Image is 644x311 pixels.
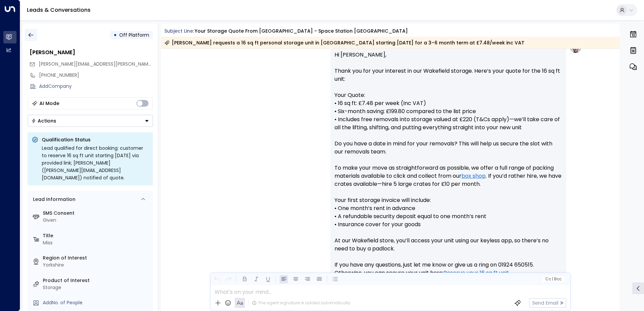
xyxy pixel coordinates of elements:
[43,210,150,217] label: SMS Consent
[28,115,153,127] button: Actions
[252,300,350,306] div: The agent signature is added automatically
[164,28,194,34] span: Subject Line:
[28,115,153,127] div: Button group with a nested menu
[552,277,553,281] span: |
[31,118,56,124] div: Actions
[43,239,150,246] div: Miss
[43,284,150,291] div: Storage
[42,144,149,181] div: Lead qualified for direct booking: customer to reserve 16 sq ft unit starting [DATE] via provided...
[39,100,59,107] div: AI Mode
[43,299,150,306] div: AddNo. of People
[334,51,562,301] p: Hi [PERSON_NAME], Thank you for your interest in our Wakefield storage. Here’s your quote for the...
[114,29,117,41] div: •
[39,83,153,90] div: AddCompany
[119,32,149,38] span: Off Platform
[30,48,153,57] div: [PERSON_NAME]
[42,136,149,143] p: Qualification Status
[39,61,191,67] span: [PERSON_NAME][EMAIL_ADDRESS][PERSON_NAME][DOMAIN_NAME]
[444,269,509,277] a: Reserve your 16 sq ft unit
[224,275,233,283] button: Redo
[39,72,153,79] div: [PHONE_NUMBER]
[461,172,486,180] a: box shop
[195,28,408,35] div: Your storage quote from [GEOGRAPHIC_DATA] - Space Station [GEOGRAPHIC_DATA]
[545,277,561,281] span: Cc Bcc
[43,217,150,224] div: Given
[27,6,91,14] a: Leads & Conversations
[164,39,524,46] div: [PERSON_NAME] requests a 16 sq ft personal storage unit in [GEOGRAPHIC_DATA] starting [DATE] for ...
[43,277,150,284] label: Product of Interest
[43,254,150,262] label: Region of Interest
[31,196,75,203] div: Lead Information
[542,276,564,282] button: Cc|Bcc
[213,275,221,283] button: Undo
[43,262,150,269] div: Yorkshire
[39,61,153,68] span: Jess.vasey@hotmail.com
[43,232,150,239] label: Title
